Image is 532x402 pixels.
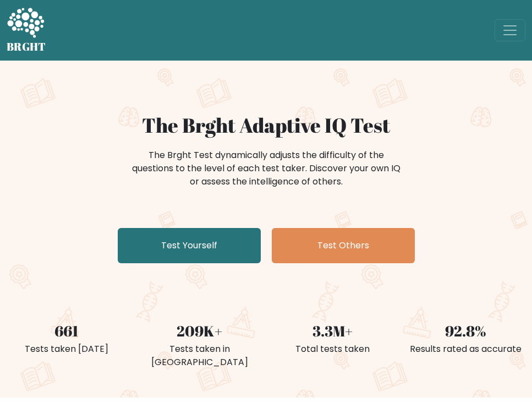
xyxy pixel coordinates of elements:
div: Tests taken [DATE] [7,343,127,356]
div: 209K+ [140,320,260,343]
a: Test Others [272,228,415,263]
div: Tests taken in [GEOGRAPHIC_DATA] [140,343,260,369]
h1: The Brght Adaptive IQ Test [7,113,525,138]
div: Total tests taken [273,343,393,356]
h5: BRGHT [7,40,46,53]
div: Results rated as accurate [405,343,525,356]
div: The Brght Test dynamically adjusts the difficulty of the questions to the level of each test take... [129,149,404,188]
button: Toggle navigation [495,19,525,41]
div: 661 [7,320,127,343]
a: BRGHT [7,4,46,56]
a: Test Yourself [118,228,261,263]
div: 92.8% [405,320,525,343]
div: 3.3M+ [273,320,393,343]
